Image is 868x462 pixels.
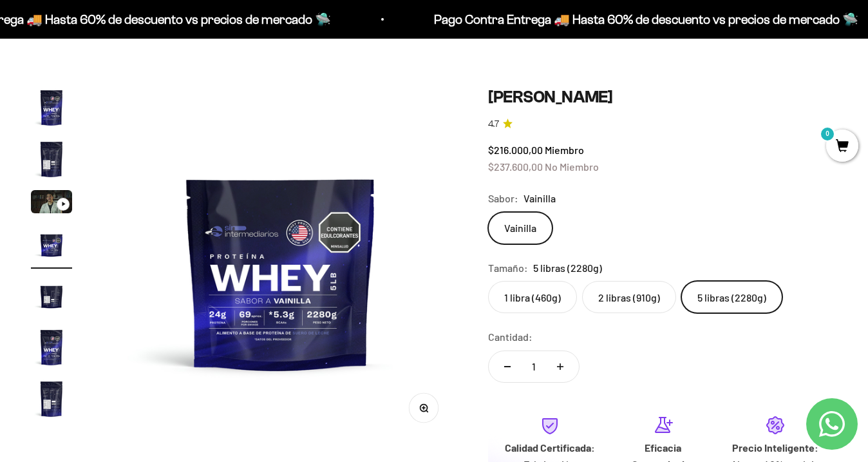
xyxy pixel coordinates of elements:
[488,144,543,156] span: $216.000,00
[826,140,858,154] a: 0
[489,351,526,382] button: Reducir cantidad
[488,190,518,207] legend: Sabor:
[31,378,72,419] img: Proteína Whey - Vainilla
[31,327,72,368] img: Proteína Whey - Vainilla
[732,441,818,454] strong: Precio Inteligente:
[488,160,543,173] span: $237.600,00
[31,139,72,184] button: Ir al artículo 2
[31,87,72,132] button: Ir al artículo 1
[542,351,579,382] button: Aumentar cantidad
[488,117,499,131] span: 4.7
[488,260,528,276] legend: Tamaño:
[545,160,599,173] span: No Miembro
[31,190,72,217] button: Ir al artículo 3
[524,190,556,207] span: Vainilla
[31,87,72,128] img: Proteína Whey - Vainilla
[31,139,72,180] img: Proteína Whey - Vainilla
[505,441,595,454] strong: Calidad Certificada:
[488,117,837,131] a: 4.74.7 de 5.0 estrellas
[31,327,72,372] button: Ir al artículo 6
[434,9,858,30] p: Pago Contra Entrega 🚚 Hasta 60% de descuento vs precios de mercado 🛸
[31,224,72,269] button: Ir al artículo 4
[31,275,72,316] img: Proteína Whey - Vainilla
[31,275,72,320] button: Ir al artículo 5
[31,378,72,423] button: Ir al artículo 7
[488,329,533,345] label: Cantidad:
[31,224,72,265] img: Proteína Whey - Vainilla
[533,260,602,276] span: 5 libras (2280g)
[820,126,835,142] mark: 0
[488,87,837,107] h1: [PERSON_NAME]
[104,87,458,441] img: Proteína Whey - Vainilla
[545,144,584,156] span: Miembro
